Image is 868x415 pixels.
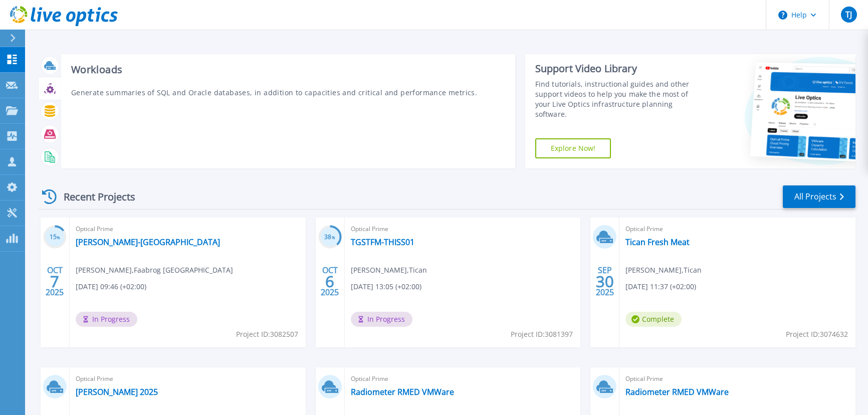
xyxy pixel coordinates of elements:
[76,237,220,247] a: [PERSON_NAME]-[GEOGRAPHIC_DATA]
[351,237,414,247] a: TGSTFM-THISS01
[535,79,703,119] div: Find tutorials, instructional guides and other support videos to help you make the most of your L...
[76,224,300,235] span: Optical Prime
[45,263,64,300] div: OCT 2025
[625,265,702,276] span: [PERSON_NAME] , Tican
[39,184,149,209] div: Recent Projects
[76,312,137,327] span: In Progress
[351,312,412,327] span: In Progress
[351,265,427,276] span: [PERSON_NAME] , Tican
[625,312,682,327] span: Complete
[76,387,158,397] a: [PERSON_NAME] 2025
[786,329,848,340] span: Project ID: 3074632
[71,87,505,98] p: Generate summaries of SQL and Oracle databases, in addition to capacities and critical and perfor...
[43,232,67,243] h3: 15
[625,237,690,247] a: Tican Fresh Meat
[625,224,849,235] span: Optical Prime
[351,224,575,235] span: Optical Prime
[76,281,146,292] span: [DATE] 09:46 (+02:00)
[625,373,849,384] span: Optical Prime
[625,281,696,292] span: [DATE] 11:37 (+02:00)
[595,263,614,300] div: SEP 2025
[535,62,703,75] div: Support Video Library
[535,138,611,158] a: Explore Now!
[320,263,339,300] div: OCT 2025
[236,329,298,340] span: Project ID: 3082507
[596,277,614,286] span: 30
[845,11,852,19] span: TJ
[351,387,454,397] a: Radiometer RMED VMWare
[57,235,60,240] span: %
[351,373,575,384] span: Optical Prime
[351,281,421,292] span: [DATE] 13:05 (+02:00)
[318,232,342,243] h3: 38
[783,185,855,208] a: All Projects
[76,265,233,276] span: [PERSON_NAME] , Faabrog [GEOGRAPHIC_DATA]
[50,277,59,286] span: 7
[325,277,334,286] span: 6
[511,329,573,340] span: Project ID: 3081397
[625,387,729,397] a: Radiometer RMED VMWare
[71,64,505,75] h3: Workloads
[76,373,300,384] span: Optical Prime
[332,235,335,240] span: %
